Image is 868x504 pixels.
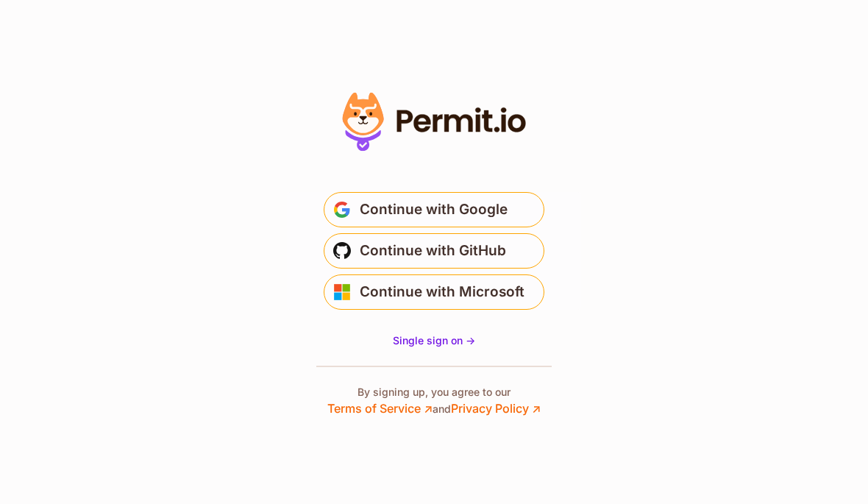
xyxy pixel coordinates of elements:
span: Continue with Microsoft [360,280,524,304]
span: Continue with GitHub [360,239,506,263]
span: Single sign on -> [393,334,475,347]
a: Single sign on -> [393,333,475,348]
button: Continue with GitHub [324,233,544,269]
button: Continue with Google [324,192,544,227]
span: Continue with Google [360,198,508,221]
p: By signing up, you agree to our and [327,385,541,417]
a: Terms of Service ↗ [327,401,433,416]
button: Continue with Microsoft [324,274,544,310]
a: Privacy Policy ↗ [451,401,541,416]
